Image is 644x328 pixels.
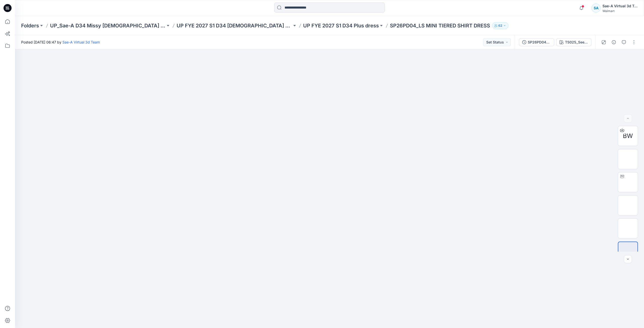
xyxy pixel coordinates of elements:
button: Details [610,38,618,46]
div: Walmart [602,9,638,13]
a: UP FYE 2027 S1 D34 [DEMOGRAPHIC_DATA] Dresses [177,22,292,29]
div: SP26PD04_REV1_FULL COLORWAYS [528,39,551,45]
a: Sae-A Virtual 3d Team [62,40,100,44]
a: Folders [21,22,39,29]
span: BW [623,131,633,140]
div: TS025_Seersucker Stripe Dark Navy 2.56 in [565,39,588,45]
button: SP26PD04_REV1_FULL COLORWAYS [519,38,554,46]
div: Sae-A Virtual 3d Team [602,3,638,9]
a: UP_Sae-A D34 Missy [DEMOGRAPHIC_DATA] Dresses [50,22,166,29]
a: UP FYE 2027 S1 D34 Plus dress [303,22,379,29]
p: 62 [498,23,502,28]
button: 62 [492,22,508,29]
div: SA [591,4,600,13]
button: TS025_Seersucker Stripe Dark Navy 2.56 in [556,38,591,46]
p: SP26PD04_LS MINI TIERED SHIRT DRESS [390,22,490,29]
span: Posted [DATE] 06:47 by [21,39,100,45]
